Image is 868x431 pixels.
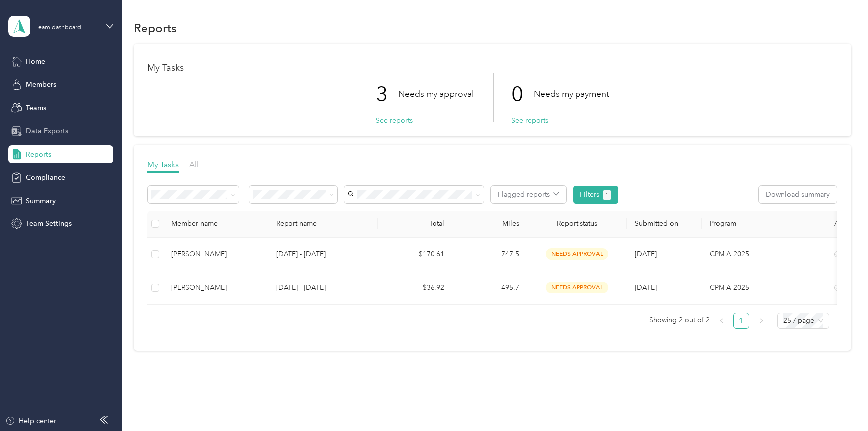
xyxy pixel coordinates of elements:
[26,126,68,136] span: Data Exports
[134,23,177,33] h1: Reports
[26,218,72,229] span: Team Settings
[452,238,527,271] td: 747.5
[35,25,81,31] div: Team dashboard
[5,416,56,426] button: Help center
[733,313,749,329] li: 1
[276,282,370,293] p: [DATE] - [DATE]
[189,160,199,169] span: All
[26,103,46,113] span: Teams
[734,313,749,328] a: 1
[26,172,65,183] span: Compliance
[573,186,618,204] button: Filters1
[376,73,398,115] p: 3
[378,238,452,271] td: $170.61
[777,313,829,329] div: Page Size
[147,160,179,169] span: My Tasks
[714,313,729,329] li: Previous Page
[171,249,260,260] div: [PERSON_NAME]
[26,196,56,206] span: Summary
[534,88,609,100] p: Needs my payment
[398,88,474,100] p: Needs my approval
[546,282,608,293] span: needs approval
[812,375,868,431] iframe: Everlance-gr Chat Button Frame
[535,219,619,228] span: Report status
[511,73,534,115] p: 0
[147,63,837,73] h1: My Tasks
[378,271,452,305] td: $36.92
[759,186,837,203] button: Download summary
[386,219,444,228] div: Total
[276,249,370,260] p: [DATE] - [DATE]
[376,115,413,126] button: See reports
[605,191,608,200] span: 1
[719,318,724,324] span: left
[268,211,378,238] th: Report name
[171,282,260,293] div: [PERSON_NAME]
[26,79,56,90] span: Members
[753,313,769,329] button: right
[753,313,769,329] li: Next Page
[491,186,566,203] button: Flagged reports
[710,282,818,293] p: CPM A 2025
[627,211,702,238] th: Submitted on
[702,271,826,305] td: CPM A 2025
[603,190,611,200] button: 1
[758,318,764,324] span: right
[635,283,657,292] span: [DATE]
[714,313,729,329] button: left
[783,313,823,328] span: 25 / page
[452,271,527,305] td: 495.7
[635,250,657,258] span: [DATE]
[710,249,818,260] p: CPM A 2025
[26,56,45,67] span: Home
[702,238,826,271] td: CPM A 2025
[26,149,51,160] span: Reports
[163,211,268,238] th: Member name
[546,248,608,260] span: needs approval
[702,211,826,238] th: Program
[460,219,519,228] div: Miles
[511,115,548,126] button: See reports
[171,219,260,228] div: Member name
[649,313,710,328] span: Showing 2 out of 2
